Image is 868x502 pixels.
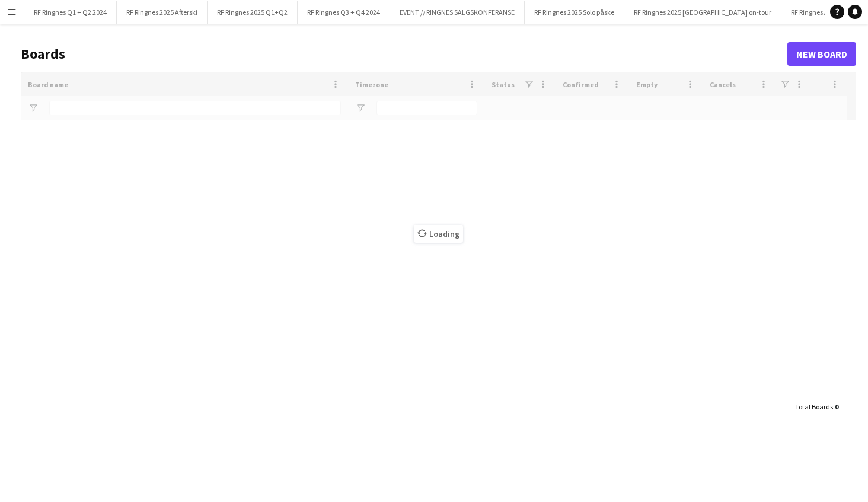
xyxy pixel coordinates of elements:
button: RF Ringnes Q3 + Q4 2024 [298,1,390,24]
h1: Boards [21,45,787,63]
button: RF Ringnes 2025 [GEOGRAPHIC_DATA] on-tour [624,1,781,24]
button: RF Ringnes 2025 Solo påske [525,1,624,24]
span: 0 [835,402,838,411]
button: RF Ringnes 2025 Afterski [117,1,208,24]
button: EVENT // RINGNES SALGSKONFERANSE [390,1,525,24]
span: Total Boards [795,402,833,411]
button: RF Ringnes 2025 Q1+Q2 [208,1,298,24]
span: Loading [414,225,463,243]
button: RF Ringnes Q1 + Q2 2024 [24,1,117,24]
div: : [795,395,838,418]
a: New Board [787,42,856,66]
